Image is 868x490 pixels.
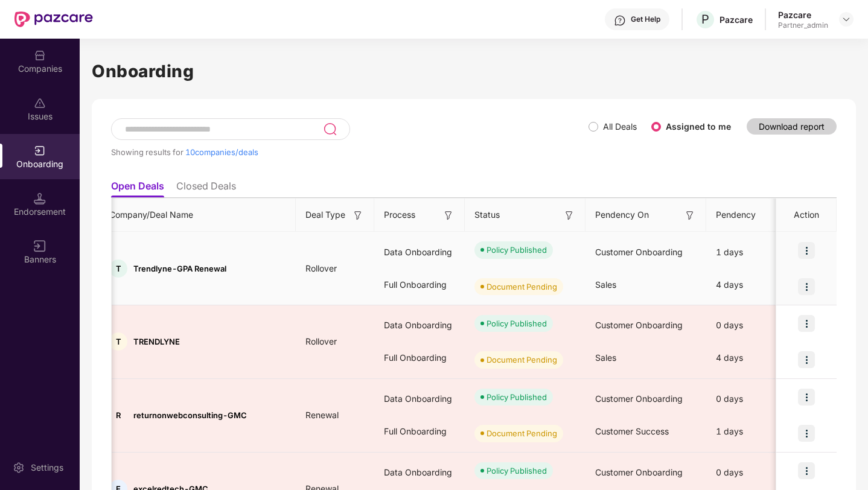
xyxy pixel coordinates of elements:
span: P [701,12,709,27]
span: Deal Type [305,208,345,221]
div: Policy Published [487,465,547,477]
img: svg+xml;base64,PHN2ZyB3aWR0aD0iMjQiIGhlaWdodD0iMjUiIHZpZXdCb3g9IjAgMCAyNCAyNSIgZmlsbD0ibm9uZSIgeG... [323,122,337,136]
img: icon [798,242,815,259]
div: Document Pending [487,427,557,439]
img: svg+xml;base64,PHN2ZyB3aWR0aD0iMjAiIGhlaWdodD0iMjAiIHZpZXdCb3g9IjAgMCAyMCAyMCIgZmlsbD0ibm9uZSIgeG... [34,145,46,157]
li: Closed Deals [176,180,236,197]
span: Renewal [296,410,348,420]
div: 0 days [706,383,797,415]
div: Data Onboarding [374,383,465,415]
img: icon [798,315,815,332]
div: 4 days [706,269,797,301]
div: Showing results for [111,147,589,157]
img: svg+xml;base64,PHN2ZyB3aWR0aD0iMTYiIGhlaWdodD0iMTYiIHZpZXdCb3g9IjAgMCAxNiAxNiIgZmlsbD0ibm9uZSIgeG... [352,209,364,221]
img: icon [798,425,815,442]
span: returnonwebconsulting-GMC [133,410,247,420]
label: All Deals [603,121,637,132]
span: Trendlyne-GPA Renewal [133,264,226,273]
span: Customer Onboarding [595,320,683,330]
th: Company/Deal Name [100,199,296,232]
div: Get Help [631,14,660,24]
span: Pendency On [595,208,649,221]
img: svg+xml;base64,PHN2ZyBpZD0iQ29tcGFuaWVzIiB4bWxucz0iaHR0cDovL3d3dy53My5vcmcvMjAwMC9zdmciIHdpZHRoPS... [34,49,46,62]
th: Pendency [706,199,797,232]
div: R [109,406,127,424]
img: svg+xml;base64,PHN2ZyB3aWR0aD0iMTYiIGhlaWdodD0iMTYiIHZpZXdCb3g9IjAgMCAxNiAxNiIgZmlsbD0ibm9uZSIgeG... [442,209,455,221]
div: Full Onboarding [374,415,465,448]
span: Customer Success [595,426,669,436]
label: Assigned to me [666,121,731,132]
div: Settings [27,462,67,474]
div: Data Onboarding [374,456,465,489]
img: svg+xml;base64,PHN2ZyBpZD0iSGVscC0zMngzMiIgeG1sbnM9Imh0dHA6Ly93d3cudzMub3JnLzIwMDAvc3ZnIiB3aWR0aD... [614,14,626,27]
li: Open Deals [111,180,164,197]
div: 1 days [706,415,797,448]
span: Customer Onboarding [595,393,683,404]
div: T [109,332,127,351]
div: Partner_admin [778,21,828,30]
span: Rollover [296,336,346,346]
div: 0 days [706,309,797,342]
div: 4 days [706,342,797,374]
div: Policy Published [487,244,547,256]
img: icon [798,462,815,479]
img: svg+xml;base64,PHN2ZyB3aWR0aD0iMTQuNSIgaGVpZ2h0PSIxNC41IiB2aWV3Qm94PSIwIDAgMTYgMTYiIGZpbGw9Im5vbm... [34,192,46,205]
span: Customer Onboarding [595,247,683,257]
img: svg+xml;base64,PHN2ZyB3aWR0aD0iMTYiIGhlaWdodD0iMTYiIHZpZXdCb3g9IjAgMCAxNiAxNiIgZmlsbD0ibm9uZSIgeG... [34,240,46,252]
img: icon [798,351,815,368]
div: Policy Published [487,317,547,329]
th: Action [776,199,837,232]
img: icon [798,389,815,406]
div: Full Onboarding [374,269,465,301]
span: Sales [595,352,616,363]
div: Policy Published [487,391,547,403]
div: 1 days [706,236,797,269]
img: svg+xml;base64,PHN2ZyBpZD0iU2V0dGluZy0yMHgyMCIgeG1sbnM9Imh0dHA6Ly93d3cudzMub3JnLzIwMDAvc3ZnIiB3aW... [13,462,25,474]
span: Customer Onboarding [595,467,683,477]
h1: Onboarding [92,58,856,84]
div: T [109,259,127,278]
img: New Pazcare Logo [14,11,93,27]
span: 10 companies/deals [185,147,258,157]
div: Pazcare [720,14,753,25]
span: Sales [595,279,616,290]
img: svg+xml;base64,PHN2ZyB3aWR0aD0iMTYiIGhlaWdodD0iMTYiIHZpZXdCb3g9IjAgMCAxNiAxNiIgZmlsbD0ibm9uZSIgeG... [563,209,575,221]
button: Download report [747,118,837,135]
span: Status [474,208,500,221]
img: svg+xml;base64,PHN2ZyB3aWR0aD0iMTYiIGhlaWdodD0iMTYiIHZpZXdCb3g9IjAgMCAxNiAxNiIgZmlsbD0ibm9uZSIgeG... [684,209,696,221]
div: Pazcare [778,9,828,21]
span: Process [384,208,415,221]
div: Document Pending [487,281,557,293]
div: 0 days [706,456,797,489]
img: svg+xml;base64,PHN2ZyBpZD0iRHJvcGRvd24tMzJ4MzIiIHhtbG5zPSJodHRwOi8vd3d3LnczLm9yZy8yMDAwL3N2ZyIgd2... [841,14,851,24]
span: Pendency [716,208,777,221]
span: Rollover [296,263,346,273]
div: Data Onboarding [374,309,465,342]
div: Full Onboarding [374,342,465,374]
div: Data Onboarding [374,236,465,269]
img: icon [798,278,815,295]
img: svg+xml;base64,PHN2ZyBpZD0iSXNzdWVzX2Rpc2FibGVkIiB4bWxucz0iaHR0cDovL3d3dy53My5vcmcvMjAwMC9zdmciIH... [34,97,46,109]
span: TRENDLYNE [133,337,180,346]
div: Document Pending [487,354,557,366]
